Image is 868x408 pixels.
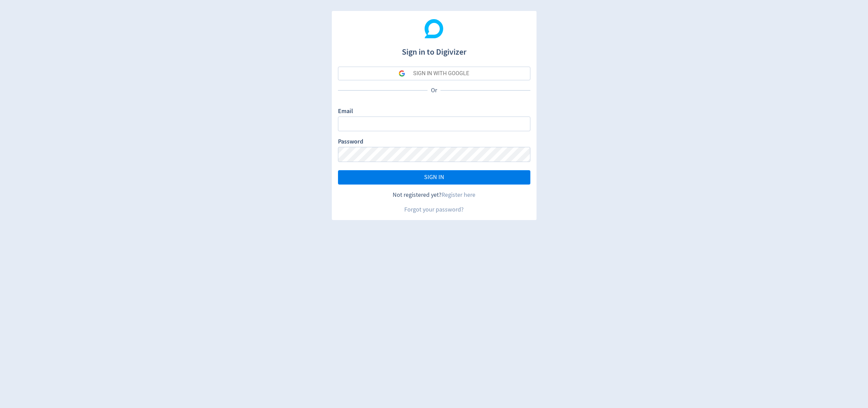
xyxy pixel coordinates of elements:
[424,19,444,38] img: Digivizer Logo
[442,191,475,199] a: Register here
[338,137,363,147] label: Password
[338,67,530,80] button: SIGN IN WITH GOOGLE
[413,67,469,80] div: SIGN IN WITH GOOGLE
[428,86,440,95] p: Or
[338,40,530,58] h1: Sign in to Digivizer
[338,170,530,185] button: SIGN IN
[338,107,353,117] label: Email
[424,174,444,180] span: SIGN IN
[338,191,530,199] div: Not registered yet?
[404,206,464,214] a: Forgot your password?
